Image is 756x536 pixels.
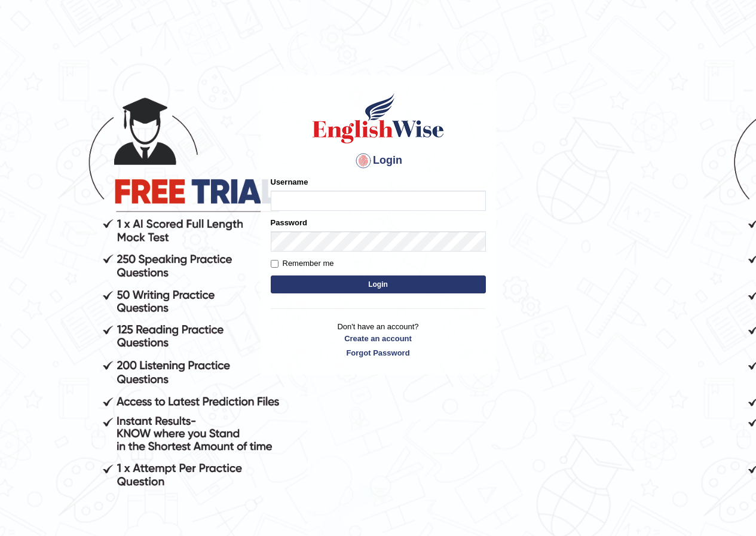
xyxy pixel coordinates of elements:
[271,217,307,228] label: Password
[271,333,486,344] a: Create an account
[271,258,334,269] label: Remember me
[271,347,486,359] a: Forgot Password
[271,275,486,293] button: Login
[271,260,278,268] input: Remember me
[310,91,446,145] img: Logo of English Wise sign in for intelligent practice with AI
[271,151,486,170] h4: Login
[271,176,308,188] label: Username
[271,321,486,358] p: Don't have an account?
